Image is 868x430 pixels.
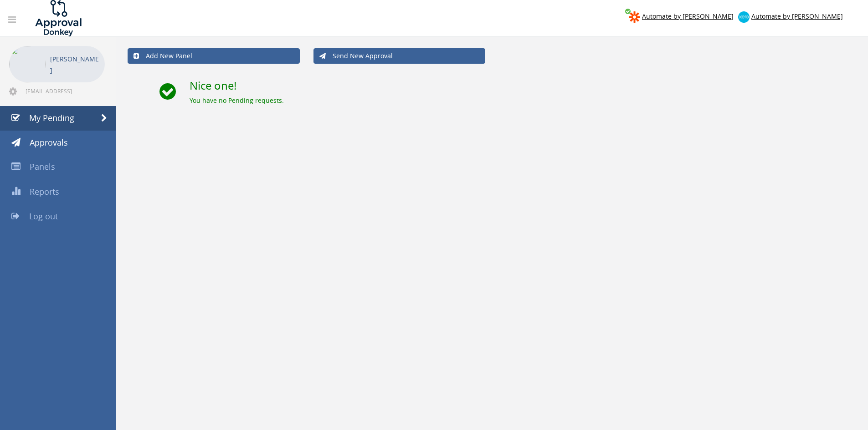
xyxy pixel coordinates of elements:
span: [EMAIL_ADDRESS][DOMAIN_NAME] [26,87,103,95]
span: Automate by [PERSON_NAME] [642,12,734,20]
span: Log out [29,211,58,222]
div: You have no Pending requests. [190,96,857,105]
span: My Pending [29,112,74,123]
a: Send New Approval [313,48,486,64]
img: zapier-logomark.png [629,11,640,23]
img: xero-logo.png [738,11,750,23]
span: Automate by [PERSON_NAME] [751,12,843,20]
a: Add New Panel [128,48,300,64]
span: Approvals [30,137,68,148]
h2: Nice one! [190,80,857,91]
span: Reports [30,186,59,197]
span: Panels [30,161,55,172]
p: [PERSON_NAME] [50,53,100,76]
